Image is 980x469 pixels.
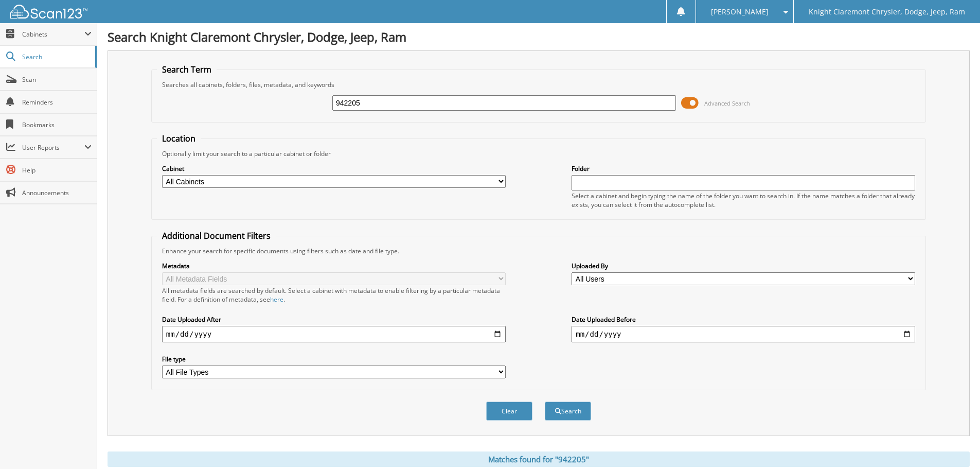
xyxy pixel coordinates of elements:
[157,149,920,158] div: Optionally limit your search to a particular cabinet or folder
[157,80,920,89] div: Searches all cabinets, folders, files, metadata, and keywords
[22,120,92,129] span: Bookmarks
[10,5,87,19] img: scan123-logo-white.svg
[270,295,283,304] a: here
[157,247,920,255] div: Enhance your search for specific documents using filters such as date and file type.
[162,286,506,304] div: All metadata fields are searched by default. Select a cabinet with metadata to enable filtering b...
[22,143,84,152] span: User Reports
[22,166,92,175] span: Help
[157,230,276,241] legend: Additional Document Filters
[108,451,970,467] div: Matches found for "942205"
[572,192,915,209] div: Select a cabinet and begin typing the name of the folder you want to search in. If the name match...
[22,53,90,61] span: Search
[545,402,591,421] button: Search
[22,30,84,39] span: Cabinets
[22,75,92,84] span: Scan
[809,9,965,15] span: Knight Claremont Chrysler, Dodge, Jeep, Ram
[572,315,915,324] label: Date Uploaded Before
[711,9,769,15] span: [PERSON_NAME]
[162,164,506,173] label: Cabinet
[22,188,92,197] span: Announcements
[108,28,970,45] h1: Search Knight Claremont Chrysler, Dodge, Jeep, Ram
[572,262,915,270] label: Uploaded By
[157,133,201,144] legend: Location
[572,326,915,342] input: end
[162,315,506,324] label: Date Uploaded After
[572,164,915,173] label: Folder
[486,402,532,421] button: Clear
[22,98,92,107] span: Reminders
[162,326,506,342] input: start
[157,64,217,75] legend: Search Term
[162,355,506,363] label: File type
[704,99,750,107] span: Advanced Search
[162,262,506,270] label: Metadata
